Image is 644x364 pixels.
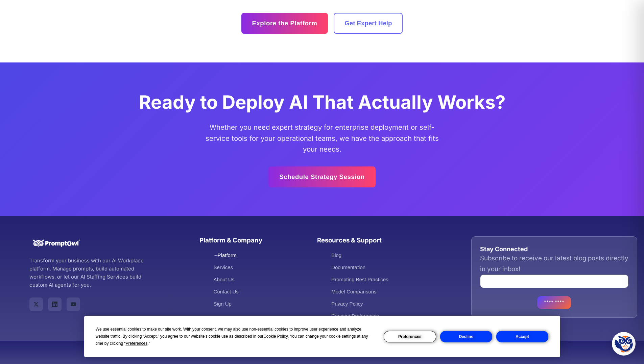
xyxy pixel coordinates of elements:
[214,252,237,258] a: Platform
[199,236,304,244] h3: Platform & Company
[126,341,148,346] span: Preferences
[29,236,84,250] img: PromptOwl Logo
[214,301,232,307] a: Sign Up
[29,297,43,311] a: PromptOwl on X
[331,264,365,270] a: Documentation
[241,13,328,34] a: Explore the Platform
[67,297,80,311] a: PromptOwl on YouTube
[84,316,560,357] div: Cookie Consent Prompt
[331,252,341,258] a: Blog
[334,13,403,34] a: Get Expert Help
[268,166,375,187] a: Schedule Strategy Session
[615,335,633,353] img: Hootie - PromptOwl AI Assistant
[331,289,376,294] a: Model Comparisons
[214,277,235,282] a: About Us
[214,289,239,294] a: Contact Us
[331,301,363,307] a: Privacy Policy
[29,257,148,289] p: Transform your business with our AI Workplace platform. Manage prompts, build automated workflows...
[480,245,629,253] h3: Stay Connected
[263,334,288,339] span: Cookie Policy
[331,313,379,319] a: Consent Preferences
[96,326,376,347] div: We use essential cookies to make our site work. With your consent, we may also use non-essential ...
[440,331,492,342] button: Decline
[480,253,629,275] p: Subscribe to receive our latest blog posts directly in your inbox!
[204,122,440,155] p: Whether you need expert strategy for enterprise deployment or self-service tools for your operati...
[317,236,422,244] h3: Resources & Support
[48,297,62,311] a: PromptOwl on LinkedIn
[496,331,548,342] button: Accept
[331,277,388,282] a: Prompting Best Practices
[131,91,514,113] h2: Ready to Deploy AI That Actually Works?
[384,331,436,342] button: Preferences
[214,264,233,270] a: Services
